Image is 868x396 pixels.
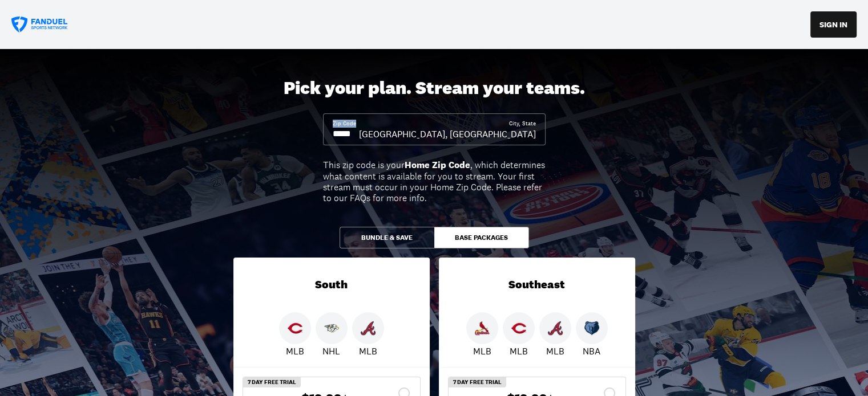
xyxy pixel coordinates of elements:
img: Grizzlies [584,321,599,336]
div: 7 Day Free Trial [243,377,301,387]
div: Zip Code [333,120,356,128]
img: Reds [288,321,302,336]
div: City, State [509,120,536,128]
img: Braves [548,321,563,336]
p: MLB [359,344,377,358]
button: SIGN IN [810,11,857,38]
p: MLB [546,344,564,358]
b: Home Zip Code [405,159,470,171]
img: Predators [324,321,339,336]
p: MLB [286,344,304,358]
div: Southeast [439,258,635,312]
button: Bundle & Save [340,227,434,248]
p: MLB [510,344,528,358]
div: This zip code is your , which determines what content is available for you to stream. Your first ... [323,160,546,203]
button: Base Packages [434,227,529,248]
div: [GEOGRAPHIC_DATA], [GEOGRAPHIC_DATA] [359,128,536,140]
p: NHL [322,344,340,358]
div: South [233,258,430,312]
img: Cardinals [475,321,490,336]
p: NBA [583,344,600,358]
img: Reds [511,321,526,336]
div: 7 Day Free Trial [449,377,506,387]
img: Braves [361,321,376,336]
p: MLB [473,344,491,358]
div: Pick your plan. Stream your teams. [284,77,585,99]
